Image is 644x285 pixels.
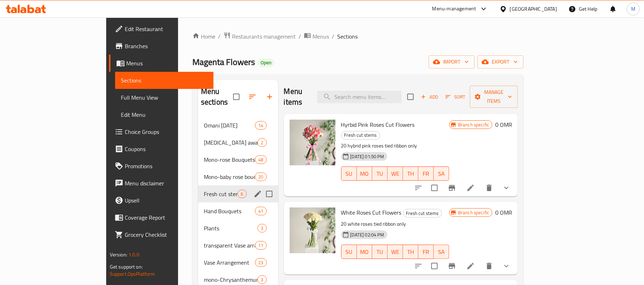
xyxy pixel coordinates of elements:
li: / [299,32,301,41]
button: Branch-specific-item [443,257,461,275]
span: WE [390,169,400,179]
button: TH [403,245,418,259]
button: delete [481,257,498,275]
a: Branches [109,37,214,55]
button: sort-choices [410,179,427,196]
button: TU [372,166,388,181]
li: / [332,32,334,41]
button: WE [388,245,403,259]
button: import [429,55,475,69]
div: items [255,172,266,181]
button: SU [341,166,357,181]
span: Edit Menu [121,110,208,119]
span: TH [406,247,416,257]
div: items [257,224,266,232]
p: 20 white roses tied ribbon only [341,220,449,229]
span: Get support on: [110,262,143,271]
h2: Menu sections [201,86,233,107]
button: export [477,55,523,69]
span: Magenta Flowers [192,54,255,70]
span: 2 [258,139,266,146]
button: sort-choices [410,257,427,275]
div: Mono-baby rose bouquets20 [198,168,278,185]
span: White Roses Cut Flowers [341,207,402,218]
div: Hand Bouquets41 [198,202,278,220]
h6: 0 OMR [495,207,512,217]
button: SA [434,245,449,259]
h2: Menu items [284,86,309,107]
input: search [317,91,402,103]
span: Vase Arrangement [204,258,255,267]
button: MO [357,245,372,259]
a: Support.OpsPlatform [110,269,155,279]
span: Add item [418,91,441,102]
a: Menus [304,32,329,41]
span: FR [421,247,431,257]
span: Branch specific [455,121,492,128]
span: Hand Bouquets [204,207,255,215]
div: Omani [DATE]14 [198,117,278,134]
span: Restaurants management [232,32,296,41]
div: Fresh cut stems [204,190,237,198]
div: items [255,258,266,267]
div: items [257,138,266,147]
span: SA [437,169,446,179]
div: [MEDICAL_DATA] awareness2 [198,134,278,151]
span: 14 [255,122,266,129]
div: Vase Arrangement23 [198,254,278,271]
div: Menu-management [432,5,476,13]
a: Edit menu item [466,262,475,270]
span: MO [360,247,369,257]
span: Full Menu View [121,93,208,102]
svg: Show Choices [502,262,511,270]
span: Sections [121,76,208,85]
button: WE [388,166,403,181]
span: 1.0.0 [128,250,139,259]
button: edit [252,189,263,199]
span: Select to update [427,180,442,195]
span: Manage items [476,88,512,106]
span: Sort [446,93,465,101]
span: 23 [255,259,266,266]
button: Branch-specific-item [443,179,461,196]
a: Full Menu View [115,89,214,106]
span: Coupons [125,145,208,153]
span: 6 [238,191,246,197]
span: TU [375,169,385,179]
a: Grocery Checklist [109,226,214,243]
span: Promotions [125,162,208,170]
span: Mono-rose Bouquets [204,155,255,164]
span: MO [360,169,369,179]
button: TU [372,245,388,259]
span: Fresh cut stems [341,131,380,139]
span: SU [344,169,354,179]
span: Version: [110,250,127,259]
button: SA [434,166,449,181]
p: 20 hybrid pink roses tied ribbon only [341,141,449,150]
span: Select all sections [229,89,244,104]
span: Upsell [125,196,208,205]
h6: 0 OMR [495,120,512,130]
button: SU [341,245,357,259]
button: delete [481,179,498,196]
span: Omani [DATE] [204,121,255,130]
button: MO [357,166,372,181]
div: items [255,241,266,250]
div: Fresh cut stems [341,131,380,140]
nav: breadcrumb [192,32,523,41]
span: [DATE] 01:50 PM [348,153,387,160]
span: transparent Vase arrangements [204,241,255,250]
span: mono-Chrysanthemum bouquets [204,275,257,284]
span: Edit Restaurant [125,25,208,33]
button: Manage items [470,86,518,108]
span: Menus [313,32,329,41]
div: Mono-baby rose bouquets [204,172,255,181]
span: 20 [255,174,266,180]
div: items [255,207,266,215]
button: FR [418,166,434,181]
span: Hyrbid Pink Roses Cut Flowers [341,119,415,130]
a: Edit menu item [466,184,475,192]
